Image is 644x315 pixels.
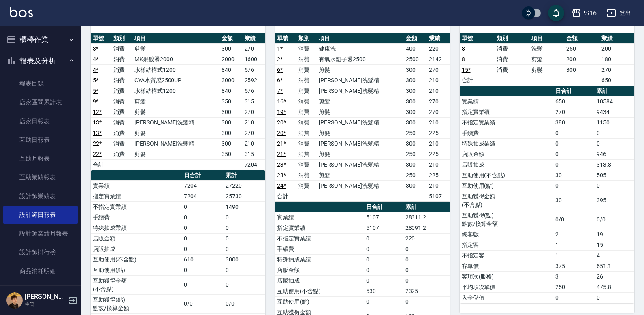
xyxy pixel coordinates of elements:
td: 9434 [595,107,634,117]
td: 15 [595,240,634,250]
td: 350 [220,149,243,159]
td: 剪髮 [317,64,404,75]
td: 5107 [364,212,403,223]
td: 475.8 [595,282,634,292]
th: 金額 [220,33,243,44]
td: 225 [427,170,450,180]
td: 0 [595,138,634,149]
td: 0 [182,265,224,275]
td: 5107 [364,223,403,233]
a: 設計師業績表 [3,187,78,206]
td: 380 [553,117,595,128]
td: 水樣結構式1200 [132,64,220,75]
td: 350 [220,96,243,107]
td: 270 [599,64,634,75]
td: 2 [553,229,595,240]
td: 不指定客 [460,250,553,261]
td: 0 [403,254,450,265]
td: 互助獲得金額 (不含點) [460,191,553,210]
td: 30 [553,191,595,210]
td: 消費 [296,117,317,128]
a: 設計師業績月報表 [3,224,78,243]
td: 7204 [182,191,224,201]
td: 7204 [182,180,224,191]
td: 300 [404,180,427,191]
td: 210 [427,117,450,128]
td: 互助使用(點) [460,180,553,191]
td: 不指定實業績 [275,233,364,244]
td: 指定客 [460,240,553,250]
td: 剪髮 [529,54,564,64]
td: 840 [220,86,243,96]
td: 0 [224,244,265,254]
td: 5107 [427,191,450,201]
td: 不指定實業績 [460,117,553,128]
td: 消費 [495,43,529,54]
a: 單一服務項目查詢 [3,281,78,299]
th: 項目 [317,33,404,44]
td: 消費 [111,54,132,64]
th: 累計 [403,202,450,212]
td: 0 [182,201,224,212]
td: 2500 [404,54,427,64]
td: 互助使用(點) [91,265,182,275]
td: [PERSON_NAME]洗髮精 [317,117,404,128]
td: 180 [599,54,634,64]
th: 類別 [111,33,132,44]
td: 300 [404,64,427,75]
td: 手續費 [91,212,182,223]
a: 設計師排行榜 [3,243,78,261]
td: 400 [404,43,427,54]
td: 2592 [243,75,266,86]
td: 250 [564,43,599,54]
td: 合計 [91,159,111,170]
td: 26 [595,271,634,282]
td: 消費 [296,86,317,96]
td: 剪髮 [132,43,220,54]
td: 消費 [296,54,317,64]
td: 0 [364,244,403,254]
td: 剪髮 [529,64,564,75]
td: 300 [220,128,243,138]
td: 3000 [220,75,243,86]
td: 0 [364,254,403,265]
td: 270 [427,96,450,107]
td: 1 [553,240,595,250]
a: 互助日報表 [3,131,78,149]
td: 270 [427,64,450,75]
td: 270 [553,107,595,117]
td: 互助使用(不含點) [275,286,364,296]
td: 剪髮 [317,96,404,107]
th: 項目 [529,33,564,44]
td: 610 [182,254,224,265]
td: 300 [220,138,243,149]
td: 店販金額 [460,149,553,159]
td: 消費 [111,138,132,149]
td: 576 [243,64,266,75]
td: 0 [553,292,595,303]
td: 3 [553,271,595,282]
td: 315 [243,149,266,159]
td: 消費 [111,75,132,86]
td: 300 [220,43,243,54]
td: 0 [182,223,224,233]
td: 0 [364,265,403,275]
td: [PERSON_NAME]洗髮精 [317,86,404,96]
td: 651.1 [595,261,634,271]
td: 270 [243,43,266,54]
td: 30 [553,170,595,180]
a: 店家區間累計表 [3,93,78,111]
td: 210 [427,75,450,86]
td: 剪髮 [132,107,220,117]
td: 28311.2 [403,212,450,223]
th: 單號 [460,33,495,44]
td: 0 [224,212,265,223]
td: 消費 [111,107,132,117]
td: 互助使用(點) [275,296,364,307]
table: a dense table [460,86,634,303]
td: 0 [224,233,265,244]
td: 實業績 [275,212,364,223]
td: 指定實業績 [460,107,553,117]
td: 0 [595,180,634,191]
td: 530 [364,286,403,296]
